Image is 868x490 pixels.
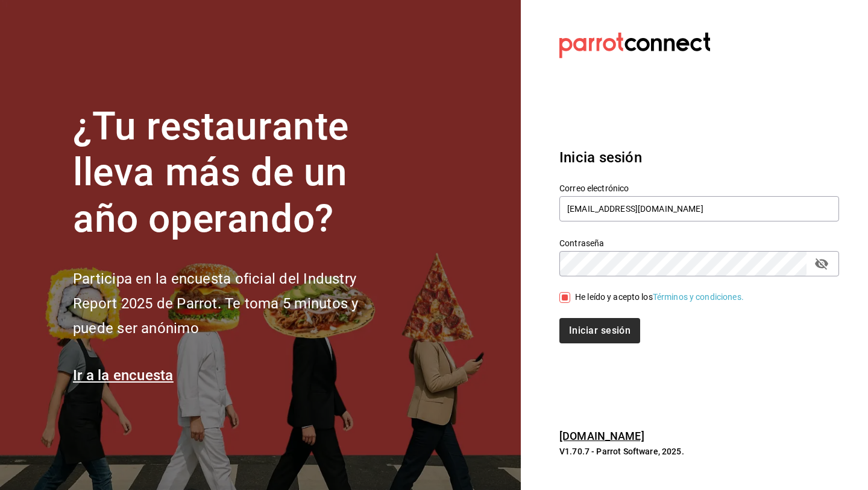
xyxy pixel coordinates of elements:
[559,430,644,442] a: [DOMAIN_NAME]
[73,104,398,243] h1: ¿Tu restaurante lleva más de un año operando?
[559,445,839,457] p: V1.70.7 - Parrot Software, 2025.
[73,367,174,384] a: Ir a la encuesta
[559,238,839,247] label: Contraseña
[811,253,832,274] button: passwordField
[653,292,744,302] a: Términos y condiciones.
[73,267,398,340] h2: Participa en la encuesta oficial del Industry Report 2025 de Parrot. Te toma 5 minutos y puede se...
[559,318,640,343] button: Iniciar sesión
[575,291,744,304] div: He leído y acepto los
[559,183,839,192] label: Correo electrónico
[559,147,839,168] h3: Inicia sesión
[559,196,839,221] input: Ingresa tu correo electrónico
